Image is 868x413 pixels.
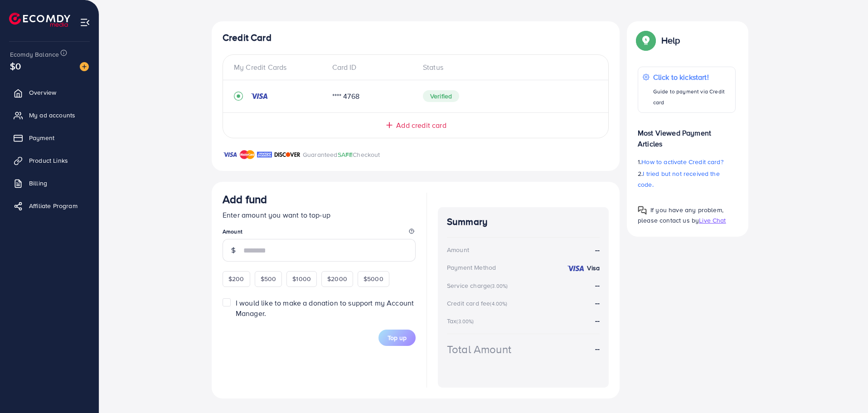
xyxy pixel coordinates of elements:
a: My ad accounts [7,106,92,124]
img: brand [257,149,272,160]
p: Help [661,35,680,46]
strong: -- [595,344,600,354]
p: Click to kickstart! [653,72,731,83]
span: I tried but not received the code. [638,169,720,189]
span: Billing [29,179,47,188]
span: SAFE [338,150,353,159]
img: logo [9,13,70,27]
a: Overview [7,83,92,102]
h4: Credit Card [223,32,609,44]
p: 2. [638,168,736,190]
legend: Amount [223,228,416,239]
small: (4.00%) [490,300,507,307]
strong: -- [595,245,600,255]
span: Live Chat [699,216,726,225]
div: Status [416,62,597,73]
img: credit [567,265,585,272]
span: My ad accounts [29,111,75,120]
img: Popup guide [638,32,654,49]
div: Service charge [447,281,510,290]
img: credit [250,92,268,100]
span: $500 [261,274,276,283]
button: Top up [378,330,416,346]
strong: -- [595,280,600,290]
span: $2000 [327,274,347,283]
small: (3.00%) [456,318,474,325]
strong: Visa [587,263,600,272]
a: Affiliate Program [7,197,92,215]
p: Guaranteed Checkout [303,149,380,160]
a: Product Links [7,151,92,170]
div: Card ID [325,62,416,73]
p: Most Viewed Payment Articles [638,120,736,149]
div: Amount [447,245,469,254]
span: Add credit card [396,120,446,131]
span: $1000 [292,274,311,283]
h3: Add fund [223,193,267,206]
h4: Summary [447,216,600,228]
strong: -- [595,316,600,326]
span: If you have any problem, please contact us by [638,205,723,225]
a: Billing [7,174,92,192]
p: Enter amount you want to top-up [223,209,416,220]
img: brand [223,149,238,160]
p: Guide to payment via Credit card [653,86,731,108]
div: Credit card fee [447,299,510,308]
strong: -- [595,298,600,308]
span: $0 [10,59,21,73]
svg: record circle [234,92,243,101]
span: I would like to make a donation to support my Account Manager. [236,298,414,318]
span: Affiliate Program [29,201,78,210]
span: Verified [423,90,459,102]
img: Popup guide [638,206,647,215]
img: image [80,62,89,71]
div: My Credit Cards [234,62,325,73]
small: (3.00%) [490,282,508,290]
p: 1. [638,156,736,167]
span: Overview [29,88,56,97]
span: $5000 [364,274,383,283]
div: Tax [447,316,477,326]
span: Top up [388,333,407,342]
span: Product Links [29,156,68,165]
img: brand [274,149,301,160]
a: Payment [7,129,92,147]
iframe: Chat [829,372,861,406]
span: Payment [29,133,54,142]
span: $200 [228,274,244,283]
div: Total Amount [447,341,511,357]
img: menu [80,17,90,28]
span: How to activate Credit card? [641,157,723,166]
span: Ecomdy Balance [10,50,59,59]
img: brand [240,149,255,160]
div: Payment Method [447,263,496,272]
